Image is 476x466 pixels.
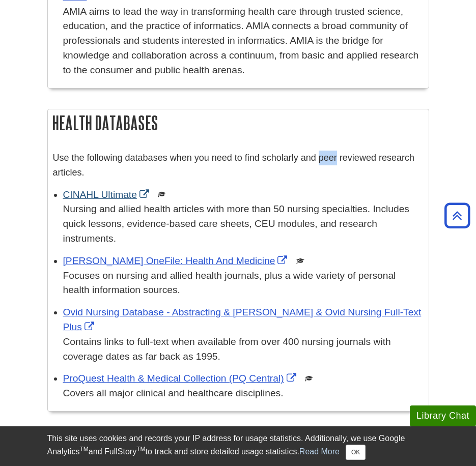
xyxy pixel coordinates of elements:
[305,374,313,383] img: Scholarly or Peer Reviewed
[48,109,429,136] h2: Health Databases
[47,432,429,460] div: This site uses cookies and records your IP address for usage statistics. Additionally, we use Goo...
[296,257,304,265] img: Scholarly or Peer Reviewed
[136,446,145,453] sup: TM
[63,202,424,246] p: Nursing and allied health articles with more than 50 nursing specialties. Includes quick lessons,...
[80,446,89,453] sup: TM
[53,153,414,178] span: Use the following databases when you need to find scholarly and peer reviewed research articles.
[63,255,290,266] a: Link opens in new window
[63,269,424,298] p: Focuses on nursing and allied health journals, plus a wide variety of personal health information...
[346,445,366,460] button: Close
[410,405,476,426] button: Library Chat
[63,5,424,78] div: AMIA aims to lead the way in transforming health care through trusted science, education, and the...
[158,190,166,198] img: Scholarly or Peer Reviewed
[63,189,152,200] a: Link opens in new window
[63,373,299,384] a: Link opens in new window
[63,307,422,332] a: Link opens in new window
[63,386,424,401] p: Covers all major clinical and healthcare disciplines.
[63,335,424,364] p: Contains links to full-text when available from over 400 nursing journals with coverage dates as ...
[299,447,340,456] a: Read More
[441,209,473,222] a: Back to Top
